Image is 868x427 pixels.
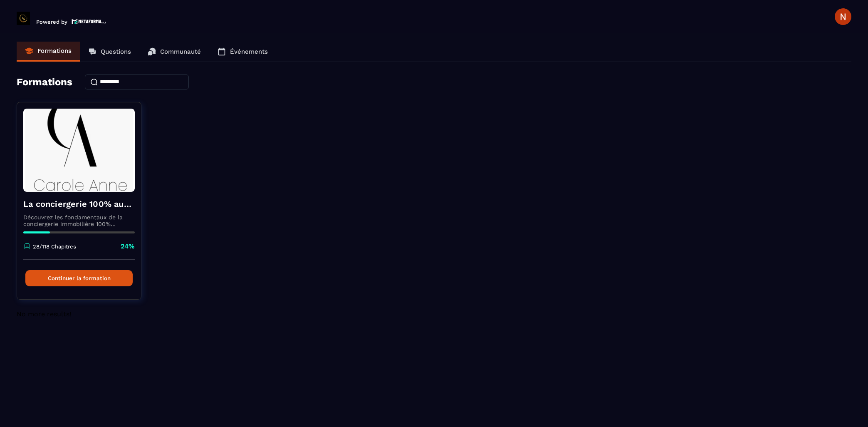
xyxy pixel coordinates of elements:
p: Questions [101,48,131,55]
h4: La conciergerie 100% automatisée [23,198,135,210]
a: formation-backgroundLa conciergerie 100% automatiséeDécouvrez les fondamentaux de la conciergerie... [17,102,152,310]
a: Formations [17,42,80,62]
a: Événements [209,42,276,62]
button: Continuer la formation [25,270,133,286]
p: 24% [121,242,135,251]
img: formation-background [23,109,135,192]
p: Événements [230,48,268,55]
p: Powered by [36,19,67,25]
img: logo [72,18,106,25]
h4: Formations [17,76,72,88]
a: Communauté [139,42,209,62]
a: Questions [80,42,139,62]
p: Communauté [160,48,201,55]
p: Découvrez les fondamentaux de la conciergerie immobilière 100% automatisée. Cette formation est c... [23,214,135,227]
span: No more results! [17,310,71,318]
p: 28/118 Chapitres [33,243,76,250]
img: logo-branding [17,12,30,25]
p: Formations [37,47,72,55]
